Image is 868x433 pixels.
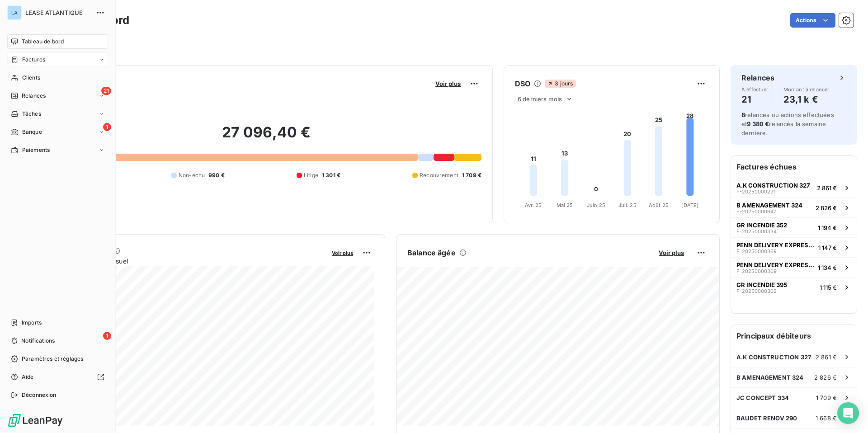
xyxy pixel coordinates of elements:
[525,202,542,208] tspan: Avr. 25
[25,9,90,16] span: LEASE ATLANTIQUE
[518,95,562,103] span: 6 derniers mois
[736,202,802,209] span: B AMENAGEMENT 324
[22,146,50,154] span: Paiements
[817,184,837,192] span: 2 861 €
[741,111,834,136] span: relances ou actions effectuées et relancés la semaine dernière.
[820,284,837,291] span: 1 115 €
[731,156,857,178] h6: Factures échues
[741,72,774,83] h6: Relances
[420,171,458,179] span: Recouvrement
[731,198,857,217] button: B AMENAGEMENT 324F-202500006472 826 €
[816,414,837,422] span: 1 668 €
[407,247,456,258] h6: Balance âgée
[731,257,857,277] button: PENN DELIVERY EXPRESS 387F-202500003091 134 €
[103,332,111,340] span: 1
[783,92,830,107] h4: 23,1 k €
[736,209,776,214] span: F-20250000647
[741,87,769,92] span: À effectuer
[103,123,111,131] span: 1
[736,229,777,234] span: F-20250000334
[433,80,463,88] button: Voir plus
[587,202,605,208] tspan: Juin 25
[731,178,857,198] button: A.K CONSTRUCTION 327F-202500002912 861 €
[736,241,815,249] span: PENN DELIVERY EXPRESS 460
[22,391,57,399] span: Déconnexion
[736,182,810,189] span: A.K CONSTRUCTION 327
[649,202,669,208] tspan: Août 25
[736,394,789,401] span: JC CONCEPT 334
[22,110,41,118] span: Tâches
[22,92,46,100] span: Relances
[656,249,687,257] button: Voir plus
[208,171,225,179] span: 990 €
[818,244,837,251] span: 1 147 €
[731,217,857,237] button: GR INCENDIE 352F-202500003341 194 €
[741,111,745,118] span: 8
[51,256,325,266] span: Chiffre d'affaires mensuel
[736,249,777,254] span: F-20250000369
[818,224,837,231] span: 1 194 €
[179,171,205,179] span: Non-échu
[659,249,684,256] span: Voir plus
[22,128,42,136] span: Banque
[736,221,787,229] span: GR INCENDIE 352
[731,237,857,257] button: PENN DELIVERY EXPRESS 460F-202500003691 147 €
[101,87,111,95] span: 21
[515,78,530,89] h6: DSO
[557,202,573,208] tspan: Mai 25
[329,249,356,257] button: Voir plus
[22,38,64,46] span: Tableau de bord
[731,325,857,347] h6: Principaux débiteurs
[21,337,55,345] span: Notifications
[736,281,787,288] span: GR INCENDIE 395
[736,189,775,194] span: F-20250000291
[747,120,769,127] span: 9 380 €
[462,171,481,179] span: 1 709 €
[816,353,837,361] span: 2 861 €
[736,353,811,361] span: A.K CONSTRUCTION 327
[837,402,859,424] div: Open Intercom Messenger
[816,394,837,401] span: 1 709 €
[51,123,481,151] h2: 27 096,40 €
[736,414,797,422] span: BAUDET RENOV 290
[332,250,353,256] span: Voir plus
[435,80,461,87] span: Voir plus
[818,264,837,271] span: 1 134 €
[22,74,40,82] span: Clients
[22,56,45,64] span: Factures
[741,92,769,107] h4: 21
[22,319,42,327] span: Imports
[681,202,698,208] tspan: [DATE]
[736,288,777,294] span: F-20250000302
[783,87,830,92] span: Montant à relancer
[7,5,22,20] div: LA
[22,373,34,381] span: Aide
[736,374,804,381] span: B AMENAGEMENT 324
[22,355,83,363] span: Paramètres et réglages
[790,13,835,28] button: Actions
[736,268,777,274] span: F-20250000309
[816,204,837,212] span: 2 826 €
[304,171,318,179] span: Litige
[322,171,340,179] span: 1 301 €
[736,261,814,268] span: PENN DELIVERY EXPRESS 387
[618,202,637,208] tspan: Juil. 25
[731,277,857,297] button: GR INCENDIE 395F-202500003021 115 €
[7,413,63,428] img: Logo LeanPay
[545,80,576,88] span: 3 jours
[7,370,108,384] a: Aide
[814,374,837,381] span: 2 826 €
